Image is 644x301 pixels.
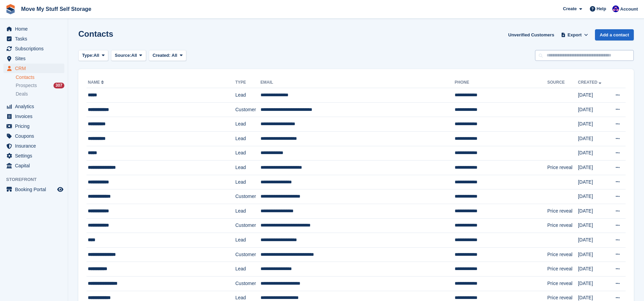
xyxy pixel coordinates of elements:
td: Lead [235,161,261,175]
span: Type: [82,52,94,59]
h1: Contacts [78,29,113,38]
td: Customer [235,102,261,117]
td: [DATE] [578,233,608,248]
a: Contacts [16,74,64,81]
a: menu [3,102,64,111]
a: Name [88,80,105,85]
button: Created: All [149,50,186,61]
span: Settings [15,151,56,161]
a: menu [3,64,64,73]
a: Prospects 307 [16,82,64,89]
td: Customer [235,218,261,233]
th: Phone [455,77,547,88]
td: Price reveal [547,276,578,291]
span: Sites [15,54,56,63]
td: Customer [235,247,261,262]
td: [DATE] [578,146,608,161]
td: Lead [235,117,261,132]
td: Price reveal [547,262,578,277]
a: Move My Stuff Self Storage [18,3,94,15]
td: [DATE] [578,204,608,218]
a: Preview store [56,185,64,194]
span: Analytics [15,102,56,111]
td: [DATE] [578,247,608,262]
td: [DATE] [578,102,608,117]
td: [DATE] [578,131,608,146]
a: menu [3,54,64,63]
td: Lead [235,88,261,103]
span: Tasks [15,34,56,44]
span: All [94,52,99,59]
span: Subscriptions [15,44,56,53]
img: Jade Whetnall [612,5,619,12]
span: Capital [15,161,56,170]
a: menu [3,185,64,194]
button: Type: All [78,50,108,61]
a: menu [3,24,64,34]
td: Lead [235,204,261,218]
a: menu [3,34,64,44]
span: Insurance [15,141,56,151]
span: Help [597,5,606,12]
div: 307 [53,83,64,88]
span: Pricing [15,121,56,131]
button: Source: All [111,50,146,61]
a: menu [3,112,64,121]
span: Coupons [15,131,56,141]
span: CRM [15,64,56,73]
td: Lead [235,146,261,161]
span: Created: [153,53,171,58]
td: Price reveal [547,204,578,218]
td: [DATE] [578,161,608,175]
td: [DATE] [578,218,608,233]
a: Unverified Customers [505,29,557,40]
td: [DATE] [578,88,608,103]
td: [DATE] [578,175,608,189]
a: menu [3,131,64,141]
span: Invoices [15,112,56,121]
span: Storefront [6,176,68,183]
th: Source [547,77,578,88]
span: Prospects [16,82,37,89]
td: Price reveal [547,247,578,262]
span: Source: [115,52,131,59]
td: Lead [235,131,261,146]
td: [DATE] [578,262,608,277]
span: All [131,52,137,59]
a: Deals [16,90,64,98]
img: stora-icon-8386f47178a22dfd0bd8f6a31ec36ba5ce8667c1dd55bd0f319d3a0aa187defe.svg [5,4,16,14]
th: Type [235,77,261,88]
a: menu [3,121,64,131]
button: Export [560,29,590,40]
a: menu [3,141,64,151]
span: All [172,53,177,58]
td: [DATE] [578,276,608,291]
td: Lead [235,233,261,248]
span: Deals [16,91,28,97]
span: Export [568,32,582,38]
td: Price reveal [547,161,578,175]
td: Customer [235,276,261,291]
td: [DATE] [578,117,608,132]
span: Account [620,6,638,13]
a: Add a contact [595,29,634,40]
td: Price reveal [547,218,578,233]
td: Customer [235,189,261,204]
span: Booking Portal [15,185,56,194]
th: Email [261,77,455,88]
span: Create [563,5,577,12]
span: Home [15,24,56,34]
td: Lead [235,175,261,189]
td: [DATE] [578,189,608,204]
a: menu [3,161,64,170]
a: Created [578,80,603,85]
td: Lead [235,262,261,277]
a: menu [3,151,64,161]
a: menu [3,44,64,53]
